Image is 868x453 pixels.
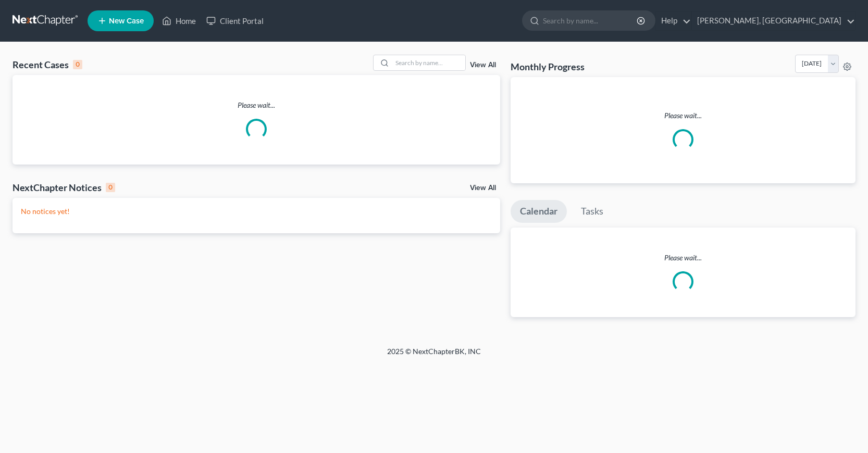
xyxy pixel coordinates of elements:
[543,11,638,30] input: Search by name...
[73,60,82,69] div: 0
[201,11,269,30] a: Client Portal
[511,253,856,263] p: Please wait...
[470,61,496,69] a: View All
[106,183,115,192] div: 0
[137,346,731,365] div: 2025 © NextChapterBK, INC
[511,200,567,223] a: Calendar
[470,184,496,192] a: View All
[572,200,613,223] a: Tasks
[157,11,201,30] a: Home
[109,17,144,25] span: New Case
[13,100,500,110] p: Please wait...
[21,206,492,217] p: No notices yet!
[511,60,585,73] h3: Monthly Progress
[519,110,848,121] p: Please wait...
[692,11,855,30] a: [PERSON_NAME], [GEOGRAPHIC_DATA]
[656,11,691,30] a: Help
[13,58,82,71] div: Recent Cases
[13,181,115,194] div: NextChapter Notices
[392,55,465,70] input: Search by name...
